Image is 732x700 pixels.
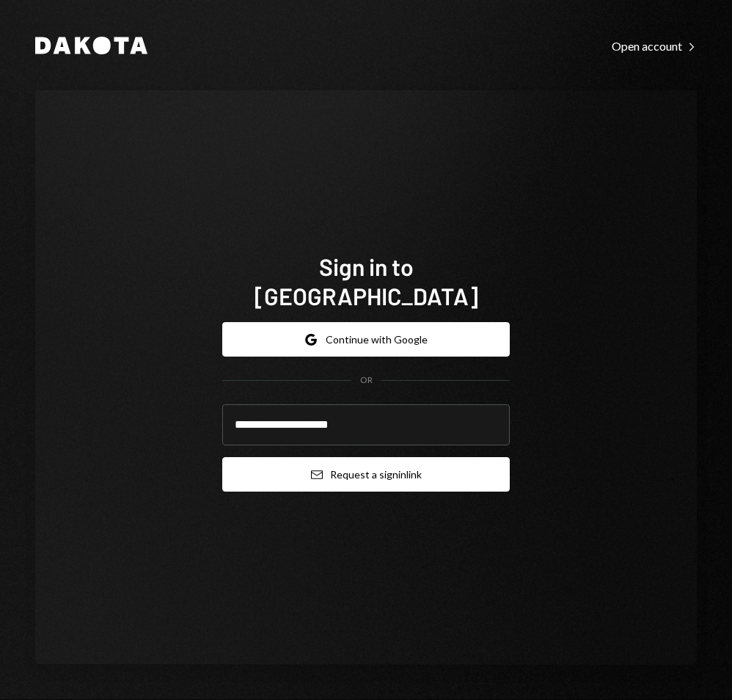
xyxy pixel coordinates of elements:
[360,374,373,387] div: OR
[222,457,510,492] button: Request a signinlink
[222,322,510,357] button: Continue with Google
[612,39,697,54] div: Open account
[612,37,697,54] a: Open account
[222,252,510,310] h1: Sign in to [GEOGRAPHIC_DATA]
